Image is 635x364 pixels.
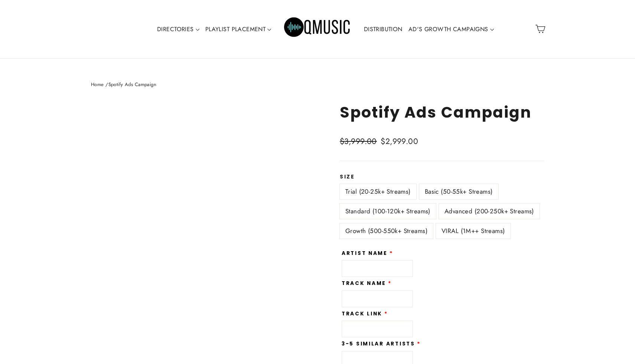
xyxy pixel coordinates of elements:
[436,223,511,239] label: VIRAL (1M++ Streams)
[439,204,540,219] label: Advanced (200-250k+ Streams)
[340,174,544,180] label: Size
[91,81,544,89] nav: breadcrumbs
[340,103,544,121] h1: Spotify Ads Campaign
[340,136,377,147] span: $3,999.00
[340,204,436,219] label: Standard (100-120k+ Streams)
[342,281,392,286] label: Track Name
[419,184,498,199] label: Basic (50-55k+ Streams)
[284,12,351,46] img: Q Music Promotions
[381,136,418,147] span: $2,999.00
[105,81,108,88] span: /
[342,311,388,317] label: Track Link
[154,21,202,38] a: DIRECTORIES
[340,223,433,239] label: Growth (500-550k+ Streams)
[406,21,497,38] a: AD'S GROWTH CAMPAIGNS
[342,341,420,347] label: 3-5 Similar Artists
[202,21,274,38] a: PLAYLIST PLACEMENT
[340,184,416,199] label: Trial (20-25k+ Streams)
[342,250,393,256] label: Artist Name
[361,21,406,38] a: DISTRIBUTION
[131,7,504,51] div: Primary
[91,81,104,88] a: Home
